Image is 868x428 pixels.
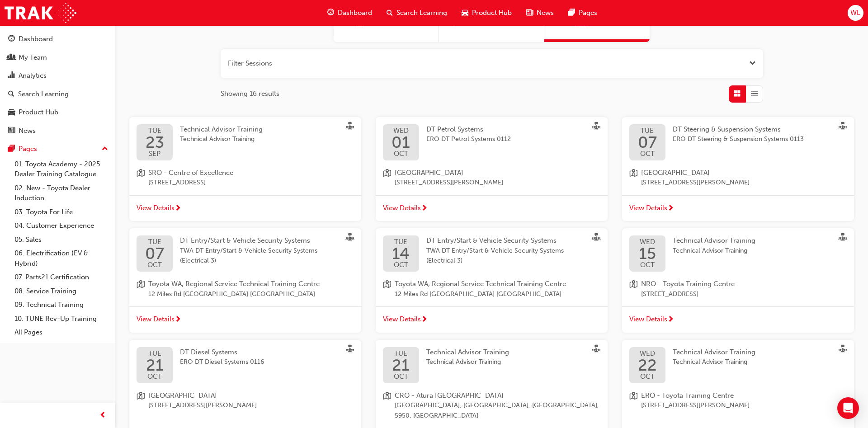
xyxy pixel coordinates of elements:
span: location-icon [629,168,637,188]
span: sessionType_FACE_TO_FACE-icon [839,345,847,355]
span: Technical Advisor Training [673,357,755,367]
span: Showing 16 results [221,89,279,99]
span: [STREET_ADDRESS][PERSON_NAME] [641,178,750,188]
a: 07. Parts21 Certification [11,270,112,284]
a: My Team [4,49,112,66]
span: [STREET_ADDRESS][PERSON_NAME] [395,178,503,188]
a: 08. Service Training [11,284,112,298]
a: location-iconSRO - Centre of Excellence[STREET_ADDRESS] [137,168,354,188]
a: location-iconNRO - Toyota Training Centre[STREET_ADDRESS] [629,279,847,299]
span: DT Steering & Suspension Systems [673,125,781,133]
div: Pages [19,144,37,154]
span: Learning Plans [357,17,366,28]
a: TUE23SEPTechnical Advisor TrainingTechnical Advisor Training [137,124,354,160]
span: search-icon [387,7,393,19]
span: 22 [638,357,657,373]
span: [GEOGRAPHIC_DATA] [641,168,750,178]
span: View Details [629,203,667,213]
a: 04. Customer Experience [11,219,112,233]
span: TWA DT Entry/Start & Vehicle Security Systems (Electrical 3) [426,246,586,266]
span: next-icon [667,316,674,324]
span: location-icon [137,390,145,411]
a: 03. Toyota For Life [11,205,112,219]
span: Technical Advisor Training [673,236,755,245]
span: location-icon [629,390,637,411]
span: guage-icon [8,35,15,43]
span: location-icon [383,168,391,188]
a: View Details [376,195,608,221]
a: View Details [622,195,854,221]
a: 02. New - Toyota Dealer Induction [11,181,112,205]
span: 07 [145,245,164,262]
a: Product Hub [4,104,112,121]
span: List [751,89,758,99]
a: WED01OCTDT Petrol SystemsERO DT Petrol Systems 0112 [383,124,600,160]
a: location-iconToyota WA, Regional Service Technical Training Centre12 Miles Rd [GEOGRAPHIC_DATA] [... [137,279,354,299]
span: sessionType_FACE_TO_FACE-icon [839,122,847,132]
span: next-icon [175,205,181,213]
span: 07 [638,134,657,151]
span: car-icon [8,108,15,117]
div: Dashboard [19,34,53,44]
a: Analytics [4,67,112,84]
a: WED22OCTTechnical Advisor TrainingTechnical Advisor Training [629,347,847,383]
span: WED [639,239,656,245]
a: TUE14OCTDT Entry/Start & Vehicle Security SystemsTWA DT Entry/Start & Vehicle Security Systems (E... [383,235,600,272]
span: [STREET_ADDRESS] [641,289,735,300]
a: Search Learning [4,86,112,103]
span: up-icon [102,143,108,155]
span: pages-icon [8,145,15,153]
span: CRO - Atura [GEOGRAPHIC_DATA] [395,390,600,401]
span: OCT [146,373,164,380]
a: 09. Technical Training [11,298,112,312]
span: [STREET_ADDRESS][PERSON_NAME] [641,400,750,411]
button: Pages [4,141,112,157]
span: Grid [734,89,741,99]
span: Toyota WA, Regional Service Technical Training Centre [148,279,320,289]
span: 15 [639,245,656,262]
span: WED [638,350,657,357]
a: location-icon[GEOGRAPHIC_DATA][STREET_ADDRESS][PERSON_NAME] [137,390,354,411]
span: WED [392,127,410,134]
div: My Team [19,52,47,63]
span: View Details [629,314,667,325]
span: Dashboard [338,8,372,18]
span: guage-icon [327,7,334,19]
span: 23 [146,134,164,151]
span: Technical Advisor Training [180,134,263,145]
span: OCT [638,151,657,157]
span: Pages [579,8,597,18]
span: TUE [392,239,410,245]
a: 10. TUNE Rev-Up Training [11,312,112,326]
span: OCT [392,262,410,268]
span: location-icon [383,390,391,421]
a: View Details [622,306,854,333]
span: OCT [392,151,410,157]
span: Sessions [577,17,586,28]
span: [GEOGRAPHIC_DATA] [148,390,257,401]
span: sessionType_FACE_TO_FACE-icon [592,122,600,132]
button: TUE07OCTDT Steering & Suspension SystemsERO DT Steering & Suspension Systems 0113location-icon[GE... [622,117,854,221]
a: 05. Sales [11,233,112,247]
span: location-icon [383,279,391,299]
a: pages-iconPages [561,4,604,22]
a: Dashboard [4,31,112,47]
span: ERO DT Petrol Systems 0112 [426,134,511,145]
a: car-iconProduct Hub [454,4,519,22]
span: Technical Advisor Training [180,125,263,133]
span: Technical Advisor Training [426,357,509,367]
span: NRO - Toyota Training Centre [641,279,735,289]
span: OCT [145,262,164,268]
button: Open the filter [749,58,756,69]
a: TUE07OCTDT Entry/Start & Vehicle Security SystemsTWA DT Entry/Start & Vehicle Security Systems (E... [137,235,354,272]
span: TUE [638,127,657,134]
span: ERO - Toyota Training Centre [641,390,750,401]
a: WED15OCTTechnical Advisor TrainingTechnical Advisor Training [629,235,847,272]
span: View Details [383,314,421,325]
span: TUE [146,350,164,357]
div: Search Learning [18,89,69,99]
a: location-iconERO - Toyota Training Centre[STREET_ADDRESS][PERSON_NAME] [629,390,847,411]
a: Trak [5,3,76,23]
span: sessionType_FACE_TO_FACE-icon [592,233,600,243]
